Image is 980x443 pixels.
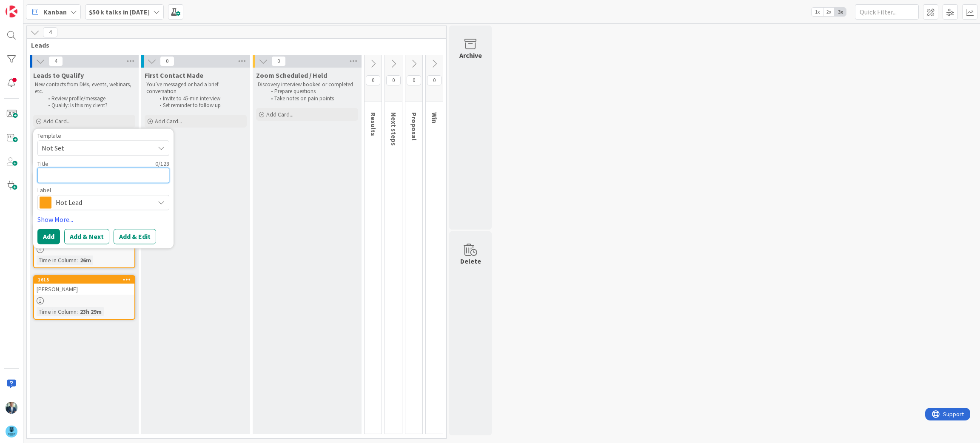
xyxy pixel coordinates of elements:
div: 26m [78,256,93,265]
span: Add Card... [266,111,293,118]
label: Title [37,160,48,168]
div: Delete [460,256,481,266]
span: 0 [271,56,286,66]
span: Leads [31,41,436,49]
li: Prepare questions [266,88,357,95]
span: 0 [160,56,174,66]
span: Results [369,112,378,136]
span: Add Card... [155,117,182,125]
li: Qualify: Is this my client? [43,102,134,109]
span: Zoom Scheduled / Held [256,71,327,80]
span: 0 [366,75,380,85]
p: Discovery interview booked or completed [258,81,356,88]
button: Add [37,229,60,244]
div: 1615 [34,276,134,284]
span: Add Card... [43,117,71,125]
span: 4 [43,27,57,37]
span: Win [430,112,439,123]
div: 0 / 128 [51,160,169,168]
span: 3x [835,8,846,16]
a: Show More... [37,215,169,225]
span: 0 [386,75,401,85]
span: Support [18,1,39,11]
span: Label [37,187,51,193]
p: New contacts from DMs, events, webinars, etc. [35,81,134,95]
span: : [77,256,78,265]
div: Time in Column [37,256,77,265]
span: 0 [427,75,442,85]
a: 1615[PERSON_NAME]Time in Column:23h 29m [33,275,135,320]
span: 0 [407,75,421,85]
p: You’ve messaged or had a brief conversation [146,81,245,95]
span: Template [37,133,61,139]
span: 4 [48,56,63,66]
li: Take notes on pain points [266,95,357,102]
div: Archive [459,50,482,60]
img: LB [6,402,17,414]
li: Review profile/message [43,95,134,102]
span: Leads to Qualify [33,71,84,80]
img: avatar [6,426,17,437]
a: 1618[PERSON_NAME]Time in Column:26m [33,224,135,268]
span: First Contact Made [145,71,203,80]
div: 1615 [38,277,134,283]
div: 23h 29m [78,307,104,316]
button: Add & Edit [114,229,156,244]
span: 2x [823,8,835,16]
b: $50 k talks in [DATE] [89,8,150,16]
li: Set reminder to follow up [155,102,245,109]
img: Visit kanbanzone.com [6,6,17,17]
span: Hot Lead [56,197,150,209]
div: 1615[PERSON_NAME] [34,276,134,295]
span: 1x [812,8,823,16]
li: Invite to 45-min interview [155,95,245,102]
span: : [77,307,78,316]
span: Not Set [42,142,148,153]
div: Time in Column [37,307,77,316]
button: Add & Next [64,229,109,244]
span: Next steps [390,112,398,146]
div: [PERSON_NAME] [34,284,134,295]
span: Proposal [410,112,419,141]
span: Kanban [43,7,67,17]
input: Quick Filter... [855,4,919,20]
